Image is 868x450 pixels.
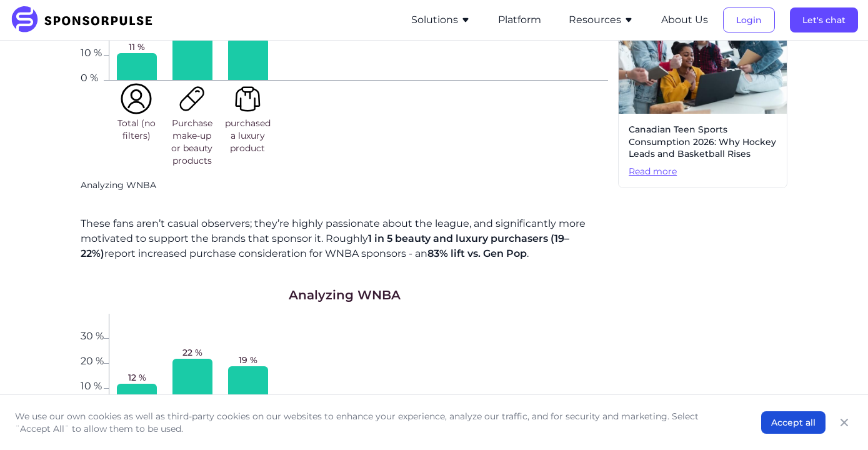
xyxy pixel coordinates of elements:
[569,12,634,27] button: Resources
[661,12,708,27] button: About Us
[806,390,868,450] iframe: Chat Widget
[629,124,777,161] span: Canadian Teen Sports Consumption 2026: Why Hockey Leads and Basketball Rises
[427,247,527,259] span: 83% lift vs. Gen Pop
[128,371,146,384] span: 12 %
[81,48,104,56] span: 10 %
[723,7,775,32] button: Login
[129,41,145,53] span: 11 %
[661,14,708,26] a: About Us
[182,346,202,359] span: 22 %
[81,179,608,192] p: Analyzing WNBA
[411,12,471,27] button: Solutions
[81,331,104,339] span: 30 %
[790,14,858,26] a: Let's chat
[81,356,104,364] span: 20 %
[222,117,273,154] span: purchased a luxury product
[81,381,104,389] span: 10 %
[723,14,775,26] a: Login
[111,117,162,142] span: Total (no filters)
[498,14,541,26] a: Platform
[239,354,257,366] span: 19 %
[81,216,608,261] p: These fans aren’t casual observers; they’re highly passionate about the league, and significantly...
[167,117,217,167] span: Purchase make-up or beauty products
[15,410,736,435] p: We use our own cookies as well as third-party cookies on our websites to enhance your experience,...
[289,286,401,304] h1: Analyzing WNBA
[629,166,777,178] span: Read more
[761,411,826,434] button: Accept all
[790,7,858,32] button: Let's chat
[10,6,162,34] img: SponsorPulse
[498,12,541,27] button: Platform
[81,73,104,81] span: 0 %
